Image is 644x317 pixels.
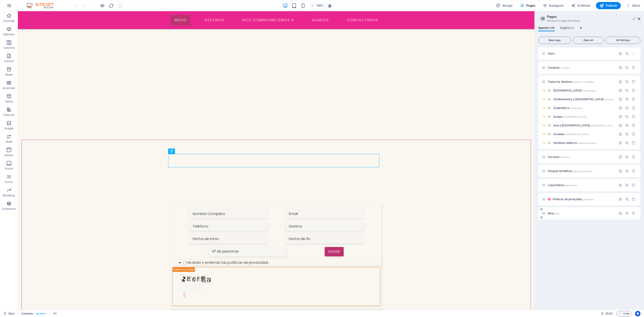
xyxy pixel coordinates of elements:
[538,26,640,35] div: Language Tabs
[570,107,582,109] span: /sudamerica
[5,180,13,184] p: Forms
[309,3,325,8] button: 100%
[619,197,622,201] div: Settings
[553,141,596,145] span: Click to open page
[632,141,636,145] div: Remove
[553,115,587,118] span: Click to open page
[548,52,555,55] span: Click to open page
[548,183,577,187] span: Click to open page
[606,37,640,44] button: All Settings
[3,33,15,36] p: Elements
[616,311,631,316] button: Code
[619,183,622,187] div: Settings
[554,212,560,215] span: /blog
[328,4,332,8] i: On resize automatically adjust zoom level to fit chosen device.
[540,39,569,42] span: New page
[5,167,13,170] p: Footer
[494,2,515,9] button: Design
[6,140,13,144] p: Slider
[600,3,617,8] span: Publish
[606,311,612,316] span: 00 00
[609,312,609,315] span: :
[625,169,629,173] div: Duplicate
[619,66,622,70] div: Settings
[4,60,14,63] p: Content
[547,155,616,158] div: Cruceros/cruceros
[619,141,622,145] div: Settings
[5,100,13,103] p: Tables
[625,106,629,110] div: Duplicate
[548,212,559,215] span: Click to open page
[555,53,555,55] span: /
[625,211,629,215] div: Duplicate
[547,15,640,19] h2: Pages
[21,311,57,316] nav: breadcrumb
[109,3,114,8] i: Reload page
[596,2,621,9] button: Publish
[635,311,640,316] button: Usercentrics
[619,115,622,119] div: Settings
[601,311,613,316] h6: Session time
[543,3,564,8] span: Navigator
[571,3,591,8] span: AI Writer
[53,311,57,316] span: Click to select. Double-click to edit
[520,3,535,8] span: Pages
[548,80,594,83] span: Click to open page
[565,184,577,187] span: /legal-notice
[551,198,616,201] div: Políticas de privacidad/privacidad
[4,113,14,117] p: Features
[553,89,596,92] span: Click to open page
[619,89,622,92] div: Settings
[21,311,34,316] span: Click to select. Double-click to edit
[582,89,596,92] span: /norteamerica
[552,124,616,127] div: Asia y [GEOGRAPHIC_DATA]/[GEOGRAPHIC_DATA]-y-medio-[GEOGRAPHIC_DATA]
[632,197,636,201] div: Remove
[619,80,622,84] div: Settings
[625,66,629,70] div: Duplicate
[625,197,629,201] div: Duplicate
[632,115,636,119] div: Remove
[625,141,629,145] div: Duplicate
[632,132,636,136] div: Remove
[563,116,587,118] span: /[GEOGRAPHIC_DATA]
[316,3,323,8] h6: 100%
[3,194,15,197] p: Marketing
[632,155,636,159] div: Remove
[552,133,616,136] div: Oceanía/[GEOGRAPHIC_DATA]
[565,133,589,136] span: /[GEOGRAPHIC_DATA]
[548,169,593,173] span: Click to open page
[625,89,629,92] div: Duplicate
[538,25,555,32] span: Spanish (15)
[3,19,15,23] p: Favorites
[541,2,566,9] button: Navigator
[632,89,636,92] div: Remove
[36,311,46,316] span: . bg-user-2
[560,156,570,158] span: /cruceros
[625,80,629,84] div: Duplicate
[608,39,638,42] span: All Settings
[632,211,636,215] div: Remove
[573,170,593,172] span: /parques-tematicos
[618,311,629,316] span: Code
[632,66,636,70] div: Remove
[496,3,513,8] span: Design
[625,123,629,127] div: Duplicate
[548,155,570,159] span: Click to open page
[626,3,640,8] span: More
[625,183,629,187] div: Duplicate
[553,106,582,110] span: Click to open page
[547,19,631,23] h3: Manage your pages and settings
[632,106,636,110] div: Remove
[619,211,622,215] div: Settings
[577,142,596,144] span: /destinos-exoticos
[619,169,622,173] div: Settings
[632,52,636,55] div: The startpage cannot be deleted
[582,198,593,201] span: /privacidad
[573,81,594,83] span: /destinos-mundiales
[552,115,616,118] div: Europa/[GEOGRAPHIC_DATA]
[547,66,616,69] div: Contacto/contacto
[625,155,629,159] div: Duplicate
[4,127,14,130] p: Images
[538,37,571,44] button: New page
[553,132,589,136] span: Click to open page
